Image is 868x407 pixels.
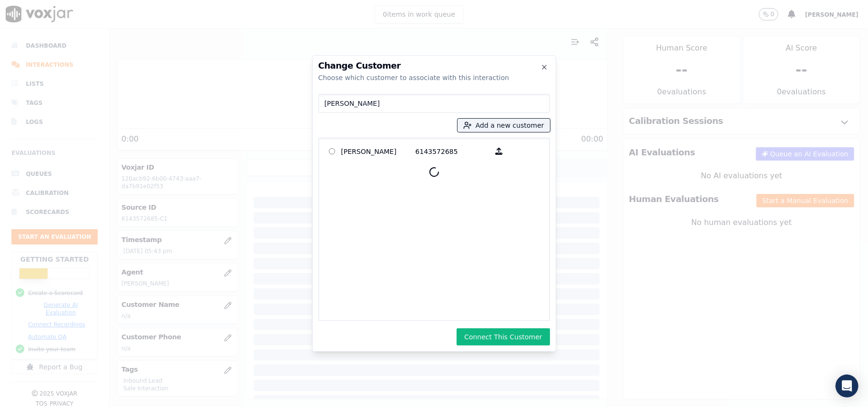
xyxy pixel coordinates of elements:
[318,61,550,70] h2: Change Customer
[318,94,550,113] input: Search Customers
[458,119,550,132] button: Add a new customer
[457,328,550,346] button: Connect This Customer
[416,144,490,159] p: 6143572685
[490,144,509,159] button: [PERSON_NAME] 6143572685
[836,375,858,397] div: Open Intercom Messenger
[318,73,550,82] div: Choose which customer to associate with this interaction
[341,144,416,159] p: [PERSON_NAME]
[329,148,335,154] input: [PERSON_NAME] 6143572685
